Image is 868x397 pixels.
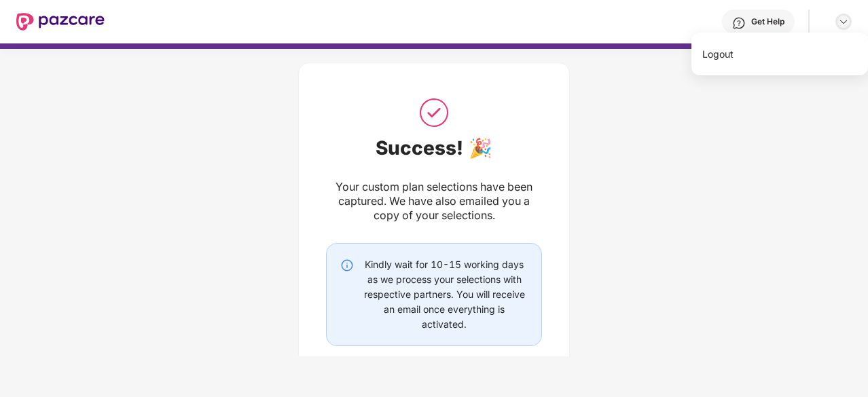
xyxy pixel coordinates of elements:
img: svg+xml;base64,PHN2ZyBpZD0iSW5mby0yMHgyMCIgeG1sbnM9Imh0dHA6Ly93d3cudzMub3JnLzIwMDAvc3ZnIiB3aWR0aD... [340,259,354,272]
div: Kindly wait for 10-15 working days as we process your selections with respective partners. You wi... [361,257,528,332]
img: svg+xml;base64,PHN2ZyBpZD0iSGVscC0zMngzMiIgeG1sbnM9Imh0dHA6Ly93d3cudzMub3JnLzIwMDAvc3ZnIiB3aWR0aD... [732,16,746,30]
div: Your custom plan selections have been captured. We have also emailed you a copy of your selections. [326,180,542,223]
img: svg+xml;base64,PHN2ZyBpZD0iRHJvcGRvd24tMzJ4MzIiIHhtbG5zPSJodHRwOi8vd3d3LnczLm9yZy8yMDAwL3N2ZyIgd2... [838,16,849,27]
div: Success! 🎉 [326,136,542,159]
div: Get Help [751,16,784,27]
img: svg+xml;base64,PHN2ZyB3aWR0aD0iNTAiIGhlaWdodD0iNTAiIHZpZXdCb3g9IjAgMCA1MCA1MCIgZmlsbD0ibm9uZSIgeG... [417,96,451,130]
div: Logout [691,41,868,67]
img: New Pazcare Logo [16,13,105,31]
